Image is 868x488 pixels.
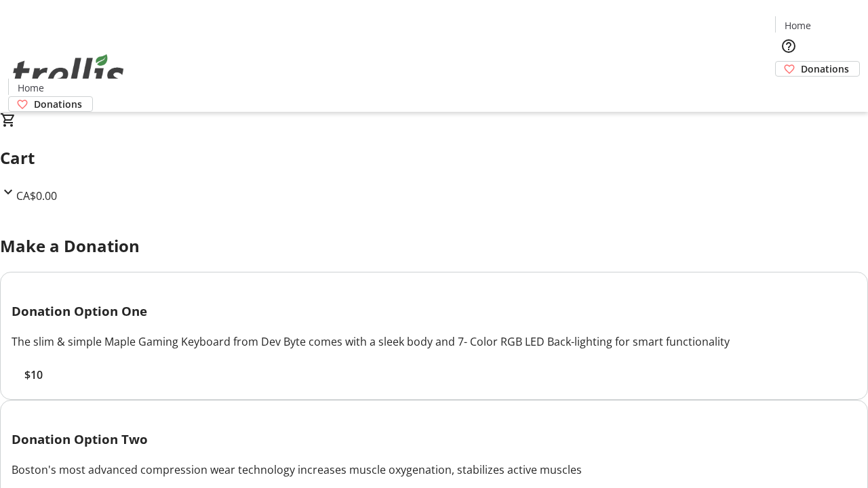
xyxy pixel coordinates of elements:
[9,81,52,95] a: Home
[12,302,856,321] h3: Donation Option One
[16,188,57,203] span: CA$0.00
[801,62,849,76] span: Donations
[12,333,856,350] div: The slim & simple Maple Gaming Keyboard from Dev Byte comes with a sleek body and 7- Color RGB LE...
[24,367,43,383] span: $10
[775,61,860,77] a: Donations
[8,39,129,107] img: Orient E2E Organization 99wFK8BcfE's Logo
[12,367,55,383] button: $10
[8,96,93,112] a: Donations
[785,18,811,33] span: Home
[18,81,44,95] span: Home
[34,97,82,111] span: Donations
[775,77,802,104] button: Cart
[776,18,819,33] a: Home
[12,462,856,478] div: Boston's most advanced compression wear technology increases muscle oxygenation, stabilizes activ...
[775,33,802,60] button: Help
[12,430,856,449] h3: Donation Option Two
